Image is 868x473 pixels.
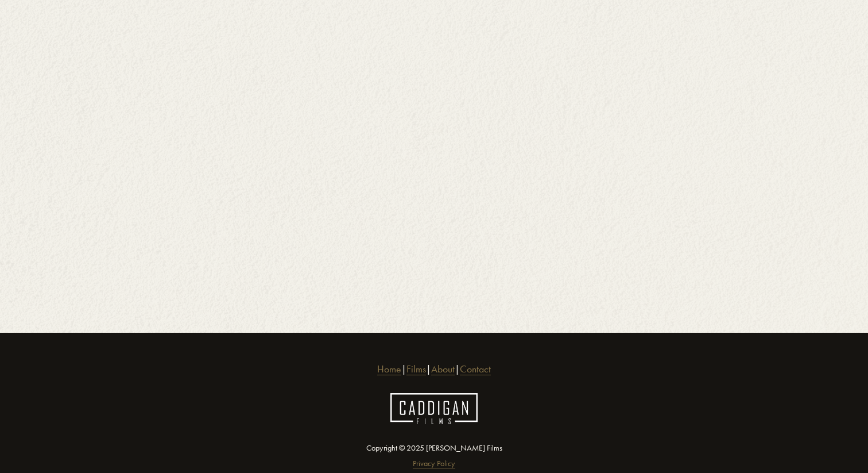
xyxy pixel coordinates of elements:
a: Home [377,362,401,377]
a: About [431,362,455,377]
p: | | | [312,362,555,377]
a: Contact [460,362,491,377]
a: Films [406,362,426,377]
a: Privacy Policy [413,457,455,470]
p: Copyright © 2025 [PERSON_NAME] Films [312,442,555,454]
